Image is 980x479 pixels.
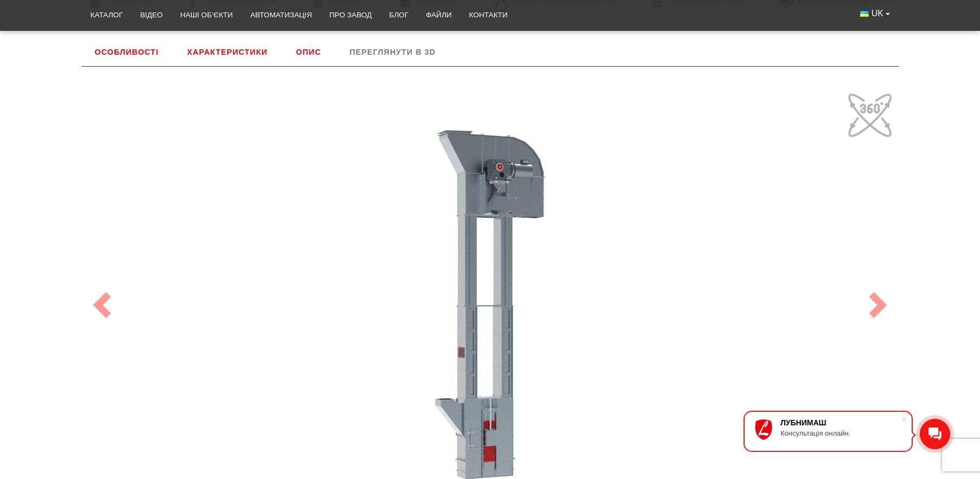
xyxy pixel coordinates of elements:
[872,8,883,20] span: UK
[380,3,417,27] a: Блог
[851,3,898,24] button: UK
[417,3,460,27] a: Файли
[780,418,901,427] div: ЛУБНИМАШ
[241,3,321,27] a: Автоматизація
[460,3,516,27] a: Контакти
[132,3,172,27] a: Відео
[860,11,869,17] img: Українська
[82,38,172,66] a: Особливості
[82,3,132,27] a: Каталог
[171,3,241,27] a: Наші об’єкти
[174,38,280,66] a: Характеристики
[283,38,334,66] a: Опис
[780,429,901,437] div: Консультація онлайн.
[337,38,449,66] a: Переглянути в 3D
[321,3,380,27] a: Про завод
